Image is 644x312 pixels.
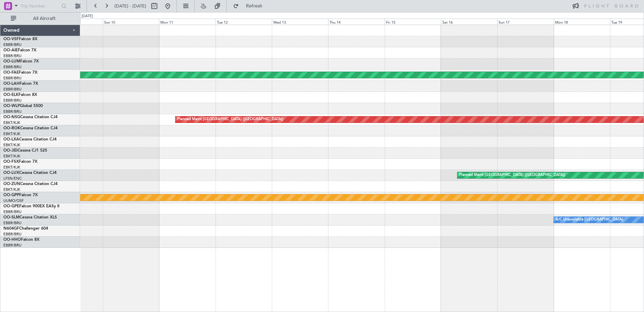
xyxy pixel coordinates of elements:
div: Sun 17 [497,19,553,25]
span: OO-LUM [3,59,20,63]
button: Refresh [230,1,270,11]
a: EBKT/KJK [3,142,20,148]
span: OO-LXA [3,137,19,141]
a: EBKT/KJK [3,131,20,136]
a: EBKT/KJK [3,154,20,159]
span: OO-LUX [3,171,19,175]
a: OO-NSGCessna Citation CJ4 [3,115,58,119]
span: OO-ZUN [3,182,20,186]
span: OO-VSF [3,37,19,41]
a: OO-LUXCessna Citation CJ4 [3,171,57,175]
a: UUMO/OSF [3,198,24,203]
div: Tue 12 [216,19,272,25]
a: EBBR/BRU [3,53,22,58]
div: A/C Unavailable [GEOGRAPHIC_DATA] [555,215,623,225]
a: OO-LXACessna Citation CJ4 [3,137,57,141]
span: OO-JID [3,149,18,153]
a: EBBR/BRU [3,220,22,226]
span: N604GF [3,227,19,231]
span: OO-ROK [3,126,20,130]
div: Mon 18 [554,19,610,25]
span: OO-AIE [3,48,18,52]
div: [DATE] [82,14,93,19]
a: EBBR/BRU [3,64,22,70]
span: Refresh [240,4,268,8]
button: All Aircraft [7,13,73,24]
span: OO-FAE [3,71,19,75]
span: OO-FSX [3,160,19,164]
a: EBBR/BRU [3,232,22,237]
span: OO-NSG [3,115,20,119]
span: OO-LAH [3,82,20,86]
span: OO-GPP [3,193,19,197]
a: EBBR/BRU [3,87,22,92]
a: OO-AIEFalcon 7X [3,48,36,52]
a: OO-JIDCessna CJ1 525 [3,149,47,153]
div: Planned Maint [GEOGRAPHIC_DATA] ([GEOGRAPHIC_DATA]) [459,170,565,180]
input: Trip Number [21,1,59,11]
a: OO-ROKCessna Citation CJ4 [3,126,58,130]
span: OO-WLP [3,104,20,108]
span: OO-SLM [3,215,20,219]
div: Sun 10 [103,19,159,25]
a: OO-WLPGlobal 5500 [3,104,43,108]
span: OO-ELK [3,93,19,97]
a: OO-GPEFalcon 900EX EASy II [3,204,59,208]
a: EBBR/BRU [3,76,22,81]
a: OO-GPPFalcon 7X [3,193,38,197]
a: OO-ZUNCessna Citation CJ4 [3,182,58,186]
a: OO-LAHFalcon 7X [3,82,38,86]
a: EBKT/KJK [3,120,20,125]
a: OO-FAEFalcon 7X [3,71,37,75]
span: [DATE] - [DATE] [115,3,146,9]
a: OO-ELKFalcon 8X [3,93,37,97]
span: OO-GPE [3,204,19,208]
div: Fri 15 [385,19,441,25]
span: OO-HHO [3,238,21,242]
a: OO-FSXFalcon 7X [3,160,37,164]
a: OO-LUMFalcon 7X [3,59,39,63]
a: EBKT/KJK [3,187,20,192]
div: Sat 16 [441,19,497,25]
a: EBBR/BRU [3,243,22,248]
a: N604GFChallenger 604 [3,227,48,231]
div: Planned Maint [GEOGRAPHIC_DATA] ([GEOGRAPHIC_DATA]) [177,114,283,125]
a: EBBR/BRU [3,109,22,114]
a: OO-SLMCessna Citation XLS [3,215,57,219]
a: OO-HHOFalcon 8X [3,238,39,242]
a: EBBR/BRU [3,42,22,47]
a: OO-VSFFalcon 8X [3,37,37,41]
div: Mon 11 [159,19,215,25]
a: EBBR/BRU [3,209,22,214]
span: All Aircraft [18,16,71,21]
a: EBKT/KJK [3,165,20,170]
div: Thu 14 [328,19,384,25]
a: EBBR/BRU [3,98,22,103]
a: LFSN/ENC [3,176,22,181]
div: Wed 13 [272,19,328,25]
